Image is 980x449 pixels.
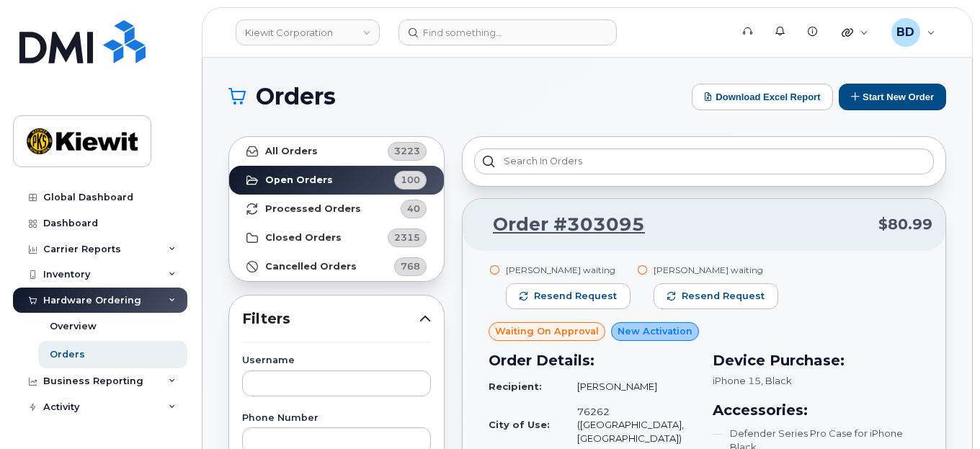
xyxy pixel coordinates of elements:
button: Resend request [506,283,631,309]
label: Phone Number [242,414,431,423]
span: Waiting On Approval [495,324,599,338]
span: iPhone 15 [713,375,761,386]
span: Resend request [682,290,765,303]
button: Resend request [654,283,778,309]
div: [PERSON_NAME] waiting [654,264,778,276]
span: , Black [761,375,792,386]
button: Download Excel Report [692,84,833,110]
span: 2315 [394,231,420,244]
a: Processed Orders40 [229,195,444,223]
a: All Orders3223 [229,137,444,166]
span: Resend request [534,290,617,303]
input: Search in orders [474,148,934,174]
label: Username [242,356,431,365]
div: [PERSON_NAME] waiting [506,264,631,276]
a: Order #303095 [476,212,645,238]
span: $80.99 [878,214,932,235]
strong: Processed Orders [265,203,361,215]
span: 3223 [394,144,420,158]
strong: Closed Orders [265,232,342,244]
h3: Accessories: [713,399,919,421]
span: New Activation [618,324,692,338]
button: Start New Order [839,84,946,110]
span: 768 [401,259,420,273]
iframe: Messenger Launcher [917,386,969,438]
a: Cancelled Orders768 [229,252,444,281]
span: 40 [407,202,420,215]
strong: Open Orders [265,174,333,186]
strong: All Orders [265,146,318,157]
span: Orders [256,86,336,107]
strong: Recipient: [489,381,542,392]
strong: Cancelled Orders [265,261,357,272]
h3: Device Purchase: [713,350,919,371]
span: 100 [401,173,420,187]
td: [PERSON_NAME] [564,374,695,399]
a: Open Orders100 [229,166,444,195]
a: Closed Orders2315 [229,223,444,252]
strong: City of Use: [489,419,550,430]
h3: Order Details: [489,350,695,371]
span: Filters [242,308,419,329]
